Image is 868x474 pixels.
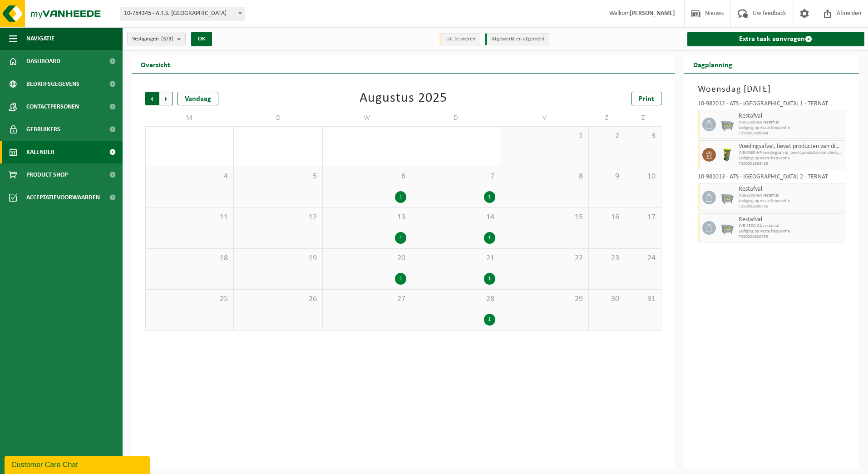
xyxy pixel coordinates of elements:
div: 1 [395,273,406,285]
span: Restafval [739,216,843,223]
span: T250001993465 [739,161,843,167]
span: Product Shop [26,163,68,186]
img: WB-2500-GAL-GY-04 [720,221,734,235]
span: WB-0060-HP voedingsafval, bevat producten van dierlijke oors [739,150,843,156]
a: Print [631,92,661,105]
h3: Woensdag [DATE] [698,83,846,96]
td: Z [625,110,661,126]
span: Lediging op vaste frequentie [739,229,843,234]
span: 28 [416,294,495,304]
span: 22 [505,253,584,263]
span: 29 [505,294,584,304]
span: Navigatie [26,27,54,50]
span: 10-754345 - A.T.S. BRUSSEL - MERELBEKE [120,7,245,20]
span: 18 [150,253,229,263]
span: 6 [327,172,406,182]
span: 21 [416,253,495,263]
div: 1 [484,232,495,244]
span: Kalender [26,141,54,163]
span: 16 [593,212,620,222]
span: Restafval [739,186,843,193]
div: Augustus 2025 [360,92,447,105]
span: Lediging op vaste frequentie [739,156,843,161]
span: T250002600684 [739,131,843,136]
div: 10-982013 - ATS - [GEOGRAPHIC_DATA] 2 - TERNAT [698,174,846,183]
span: 26 [238,294,317,304]
div: 1 [484,273,495,285]
span: 10-754345 - A.T.S. BRUSSEL - MERELBEKE [120,7,245,20]
span: 5 [238,172,317,182]
span: Lediging op vaste frequentie [739,198,843,204]
span: Volgende [159,92,173,105]
div: 1 [395,232,406,244]
span: 8 [505,172,584,182]
span: T250002600759 [739,234,843,240]
button: Vestigingen(3/3) [127,32,186,45]
strong: [PERSON_NAME] [630,10,675,17]
span: 3 [630,131,656,141]
div: Vandaag [178,92,218,105]
div: 1 [484,191,495,203]
span: 1 [505,131,584,141]
span: WB-2500-GA restafval [739,223,843,229]
span: 4 [150,172,229,182]
span: T250002600756 [739,204,843,209]
count: (3/3) [161,36,173,42]
span: 13 [327,212,406,222]
h2: Dagplanning [684,55,741,73]
img: WB-2500-GAL-GY-04 [720,191,734,204]
span: 30 [593,294,620,304]
span: Vestigingen [132,32,173,46]
span: Lediging op vaste frequentie [739,125,843,131]
div: 1 [484,314,495,326]
a: Extra taak aanvragen [687,32,865,46]
li: Afgewerkt en afgemeld [485,33,549,45]
li: Uit te voeren [439,33,480,45]
td: Z [589,110,625,126]
iframe: chat widget [5,454,152,474]
td: V [500,110,589,126]
span: WB-2500-GA restafval [739,193,843,198]
span: 9 [593,172,620,182]
span: 11 [150,212,229,222]
span: Voedingsafval, bevat producten van dierlijke oorsprong, onverpakt, categorie 3 [739,143,843,150]
div: 10-982012 - ATS - [GEOGRAPHIC_DATA] 1 - TERNAT [698,101,846,110]
span: Bedrijfsgegevens [26,73,79,95]
span: Vorige [145,92,159,105]
span: 7 [416,172,495,182]
h2: Overzicht [132,55,179,73]
td: D [411,110,500,126]
td: D [234,110,322,126]
div: 1 [395,191,406,203]
span: 10 [630,172,656,182]
span: Acceptatievoorwaarden [26,186,100,209]
span: 17 [630,212,656,222]
td: W [323,110,411,126]
span: Print [639,95,654,103]
img: WB-0060-HPE-GN-50 [720,148,734,162]
span: 14 [416,212,495,222]
span: WB-2500-GA restafval [739,120,843,125]
span: 31 [630,294,656,304]
span: Restafval [739,113,843,120]
img: WB-2500-GAL-GY-01 [720,118,734,131]
span: 23 [593,253,620,263]
span: 15 [505,212,584,222]
span: 27 [327,294,406,304]
span: Gebruikers [26,118,60,141]
span: 24 [630,253,656,263]
span: 25 [150,294,229,304]
span: 20 [327,253,406,263]
span: 12 [238,212,317,222]
span: Dashboard [26,50,60,73]
button: OK [191,32,212,46]
td: M [145,110,234,126]
span: 2 [593,131,620,141]
span: Contactpersonen [26,95,79,118]
span: 19 [238,253,317,263]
